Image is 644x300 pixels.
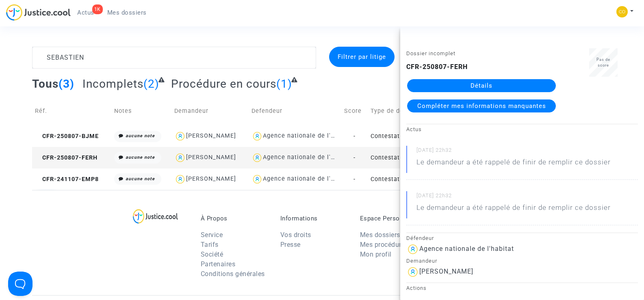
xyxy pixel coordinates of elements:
td: Defendeur [249,97,341,125]
small: Actus [406,126,422,132]
a: Presse [280,241,301,248]
td: Contestation du retrait de [PERSON_NAME] par l'ANAH (mandataire) [368,125,460,147]
img: icon-user.svg [252,130,263,142]
a: Conditions générales [201,270,265,278]
a: Tarifs [201,241,219,248]
td: Contestation du retrait de [PERSON_NAME] par l'ANAH (mandataire) [368,168,460,190]
a: Société [201,250,223,258]
div: [PERSON_NAME] [186,132,236,139]
img: jc-logo.svg [6,4,71,21]
p: Informations [280,215,348,222]
span: - [353,154,356,161]
a: Mes dossiers [101,6,153,19]
span: Pas de score [596,57,610,67]
span: Compléter mes informations manquantes [417,102,546,110]
b: CFR-250807-FERH [406,63,468,71]
a: 1KActus [71,6,101,19]
span: Actus [77,9,94,16]
span: Procédure en cours [171,77,276,91]
i: aucune note [126,176,155,181]
td: Réf. [32,97,111,125]
td: Demandeur [171,97,248,125]
img: icon-user.svg [252,152,263,164]
span: (1) [276,77,292,91]
img: icon-user.svg [174,152,186,164]
a: Mon profil [360,250,392,258]
a: Partenaires [201,260,236,268]
div: [PERSON_NAME] [419,268,473,275]
small: Actions [406,285,427,291]
div: Agence nationale de l'habitat [419,245,514,253]
small: [DATE] 22h32 [416,192,638,203]
i: aucune note [126,133,155,138]
a: Vos droits [280,231,311,239]
td: Score [341,97,368,125]
span: CFR-241107-EMP8 [35,176,99,183]
span: CFR-250807-FERH [35,154,98,161]
img: icon-user.svg [174,130,186,142]
p: Le demandeur a été rappelé de finir de remplir ce dossier [416,203,611,217]
div: Agence nationale de l'habitat [263,132,352,139]
p: Espace Personnel [360,215,427,222]
small: [DATE] 22h32 [416,147,638,157]
span: Filtrer par litige [338,53,386,60]
td: Type de dossier [368,97,460,125]
span: Incomplets [82,77,143,91]
span: (2) [143,77,159,91]
span: Mes dossiers [107,9,147,16]
iframe: Help Scout Beacon - Open [8,272,33,296]
span: Tous [32,77,59,91]
img: logo-lg.svg [133,209,178,224]
a: Détails [407,79,556,92]
i: aucune note [126,155,155,160]
img: icon-user.svg [252,173,263,185]
a: Mes dossiers [360,231,400,239]
td: Contestation du retrait de [PERSON_NAME] par l'ANAH (mandataire) [368,147,460,168]
small: Défendeur [406,235,434,241]
small: Demandeur [406,258,437,264]
img: icon-user.svg [406,243,419,256]
td: Notes [111,97,171,125]
div: Agence nationale de l'habitat [263,175,352,182]
span: - [353,133,356,140]
img: icon-user.svg [174,173,186,185]
p: Le demandeur a été rappelé de finir de remplir ce dossier [416,157,611,171]
a: Mes procédures [360,241,408,248]
span: CFR-250807-BJME [35,133,99,140]
img: 84a266a8493598cb3cce1313e02c3431 [616,6,628,17]
div: 1K [92,4,103,14]
img: icon-user.svg [406,265,419,278]
p: À Propos [201,215,268,222]
div: Agence nationale de l'habitat [263,154,352,161]
a: Service [201,231,223,239]
small: Dossier incomplet [406,50,455,56]
div: [PERSON_NAME] [186,154,236,161]
div: [PERSON_NAME] [186,175,236,182]
span: (3) [59,77,74,91]
span: - [353,176,356,183]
